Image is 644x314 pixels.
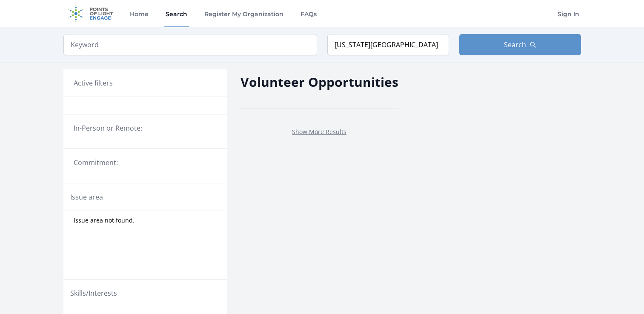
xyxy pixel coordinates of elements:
[240,72,398,91] h2: Volunteer Opportunities
[327,34,449,55] input: Location
[74,216,135,225] span: Issue area not found.
[292,128,346,136] a: Show More Results
[74,78,113,88] h3: Active filters
[74,157,217,168] legend: Commitment:
[459,34,581,55] button: Search
[63,34,317,55] input: Keyword
[70,288,117,298] legend: Skills/Interests
[504,40,526,50] span: Search
[70,192,103,202] legend: Issue area
[74,123,217,133] legend: In-Person or Remote:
